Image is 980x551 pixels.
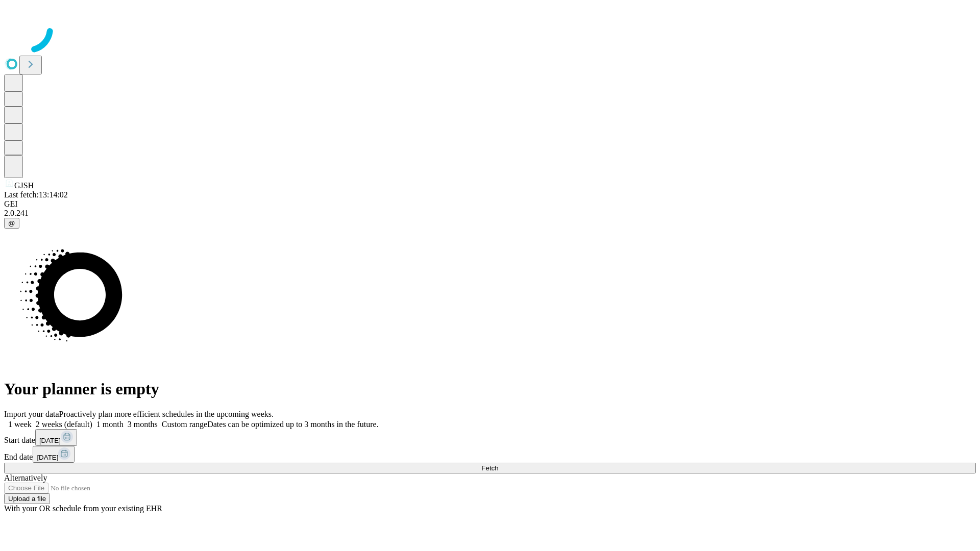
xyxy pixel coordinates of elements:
[4,473,47,482] span: Alternatively
[14,181,34,190] span: GJSH
[8,420,32,429] span: 1 week
[4,380,976,398] h1: Your planner is empty
[4,493,50,504] button: Upload a file
[4,410,59,418] span: Import your data
[4,429,976,446] div: Start date
[96,420,124,429] span: 1 month
[128,420,158,429] span: 3 months
[36,420,92,429] span: 2 weeks (default)
[481,464,498,472] span: Fetch
[4,504,162,513] span: With your OR schedule from your existing EHR
[39,437,61,444] span: [DATE]
[37,454,58,461] span: [DATE]
[4,463,976,473] button: Fetch
[207,420,378,429] span: Dates can be optimized up to 3 months in the future.
[4,199,976,209] div: GEI
[33,446,75,463] button: [DATE]
[4,190,68,199] span: Last fetch: 13:14:02
[35,429,77,446] button: [DATE]
[4,209,976,218] div: 2.0.241
[4,218,19,229] button: @
[8,219,15,227] span: @
[4,446,976,463] div: End date
[59,410,274,418] span: Proactively plan more efficient schedules in the upcoming weeks.
[162,420,207,429] span: Custom range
